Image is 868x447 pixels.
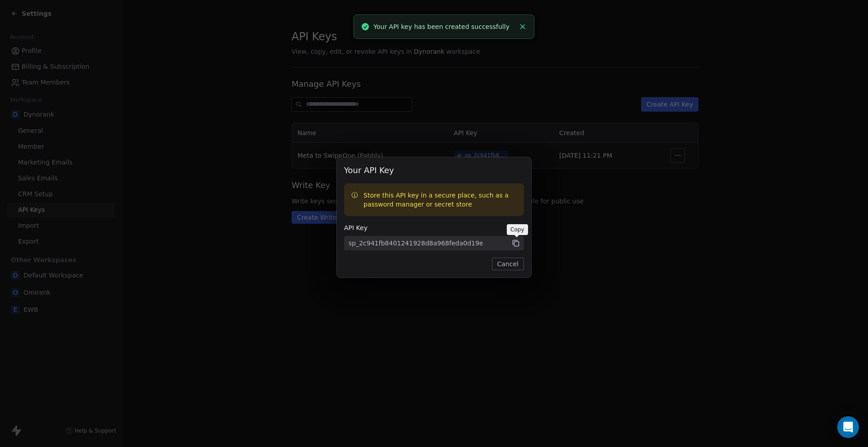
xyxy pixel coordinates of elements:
[492,258,524,270] button: Cancel
[344,165,524,176] span: Your API Key
[517,21,528,33] button: Close toast
[373,22,515,32] div: Your API key has been created successfully
[363,191,517,209] p: Store this API key in a secure place, such as a password manager or secret store
[349,239,483,248] div: sp_2c941fb8401241928d8a968feda0d19e
[344,223,524,232] span: API Key
[510,226,524,233] p: Copy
